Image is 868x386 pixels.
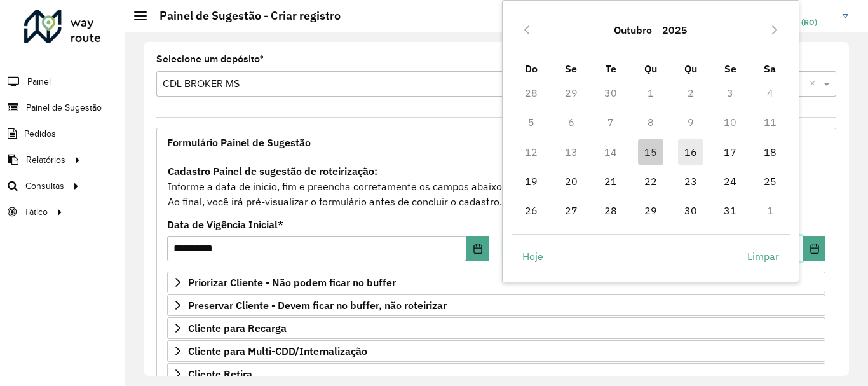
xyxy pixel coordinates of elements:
[519,169,544,194] span: 19
[710,167,750,196] td: 24
[167,137,311,148] span: Formulário Painel de Sugestão
[168,165,377,177] strong: Cadastro Painel de sugestão de roteirização:
[591,78,631,107] td: 30
[26,153,65,167] span: Relatórios
[167,317,825,339] a: Cliente para Recarga
[188,346,367,356] span: Cliente para Multi-CDD/Internalização
[757,139,783,165] span: 18
[657,15,693,45] button: Choose Year
[717,169,743,194] span: 24
[522,249,543,264] span: Hoje
[717,139,743,165] span: 17
[167,363,825,385] a: Cliente Retira
[26,101,102,114] span: Painel de Sugestão
[25,179,64,193] span: Consultas
[519,198,544,223] span: 26
[27,75,51,88] span: Painel
[678,169,703,194] span: 23
[710,137,750,167] td: 17
[551,167,591,196] td: 20
[551,107,591,137] td: 6
[512,78,552,107] td: 28
[167,272,825,293] a: Priorizar Cliente - Não podem ficar no buffer
[670,137,710,167] td: 16
[551,137,591,167] td: 13
[631,196,671,225] td: 29
[678,198,703,223] span: 30
[167,294,825,316] a: Preservar Cliente - Devem ficar no buffer, não roteirizar
[167,217,283,232] label: Data de Vigência Inicial
[525,62,538,75] span: Do
[188,300,447,310] span: Preservar Cliente - Devem ficar no buffer, não roteirizar
[188,369,252,379] span: Cliente Retira
[644,62,657,75] span: Qu
[631,137,671,167] td: 15
[591,107,631,137] td: 7
[678,139,703,165] span: 16
[565,62,577,75] span: Se
[559,198,584,223] span: 27
[717,198,743,223] span: 31
[710,107,750,137] td: 10
[512,107,552,137] td: 5
[670,167,710,196] td: 23
[512,137,552,167] td: 12
[750,78,790,107] td: 4
[631,167,671,196] td: 22
[764,20,785,40] button: Next Month
[466,236,489,261] button: Choose Date
[670,107,710,137] td: 9
[750,196,790,225] td: 1
[591,196,631,225] td: 28
[638,169,663,194] span: 22
[591,137,631,167] td: 14
[736,244,790,269] button: Limpar
[750,137,790,167] td: 18
[757,169,783,194] span: 25
[512,167,552,196] td: 19
[803,236,825,261] button: Choose Date
[147,9,341,23] h2: Painel de Sugestão - Criar registro
[188,277,396,287] span: Priorizar Cliente - Não podem ficar no buffer
[631,78,671,107] td: 1
[670,196,710,225] td: 30
[684,62,697,75] span: Qu
[638,139,663,165] span: 15
[24,205,48,219] span: Tático
[551,196,591,225] td: 27
[609,15,657,45] button: Choose Month
[710,196,750,225] td: 31
[670,78,710,107] td: 2
[167,163,825,210] div: Informe a data de inicio, fim e preencha corretamente os campos abaixo. Ao final, você irá pré-vi...
[724,62,736,75] span: Se
[747,249,779,264] span: Limpar
[512,244,554,269] button: Hoje
[631,107,671,137] td: 8
[156,52,264,67] label: Selecione um depósito
[551,78,591,107] td: 29
[710,78,750,107] td: 3
[750,107,790,137] td: 11
[750,167,790,196] td: 25
[188,323,287,333] span: Cliente para Recarga
[638,198,663,223] span: 29
[24,127,56,141] span: Pedidos
[598,169,623,194] span: 21
[167,340,825,362] a: Cliente para Multi-CDD/Internalização
[559,169,584,194] span: 20
[591,167,631,196] td: 21
[606,62,616,75] span: Te
[598,198,623,223] span: 28
[810,76,820,92] span: Clear all
[512,196,552,225] td: 26
[764,62,776,75] span: Sa
[517,20,537,40] button: Previous Month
